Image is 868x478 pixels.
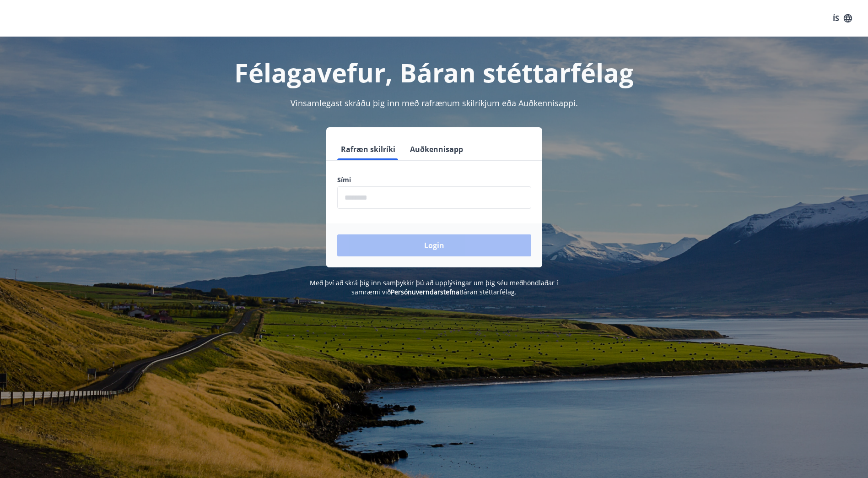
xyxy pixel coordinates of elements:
[310,278,558,296] span: Með því að skrá þig inn samþykkir þú að upplýsingar um þig séu meðhöndlaðar í samræmi við Báran s...
[828,10,857,27] button: ÍS
[116,55,753,90] h1: Félagavefur, Báran stéttarfélag
[337,175,531,185] label: Sími
[406,138,467,160] button: Auðkennisapp
[291,98,578,109] span: Vinsamlegast skráðu þig inn með rafrænum skilríkjum eða Auðkennisappi.
[337,138,399,160] button: Rafræn skilríki
[391,288,459,296] a: Persónuverndarstefna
